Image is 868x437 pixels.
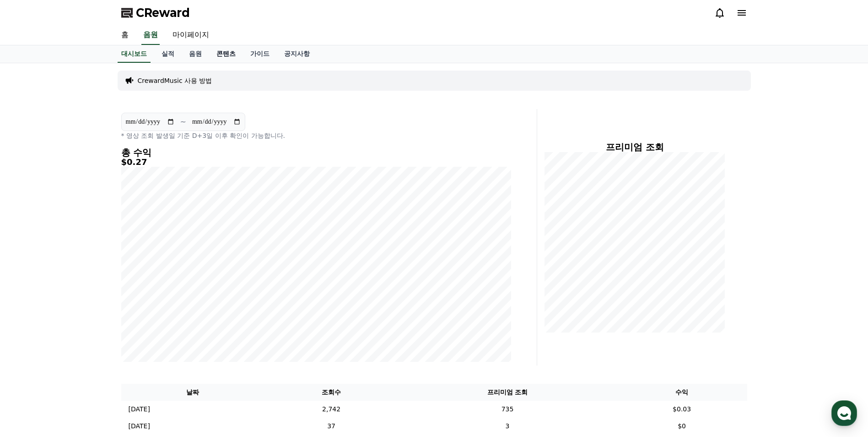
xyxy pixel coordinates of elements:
[545,142,725,152] h4: 프리미엄 조회
[209,45,243,63] a: 콘텐츠
[398,418,616,435] td: 3
[121,158,511,167] h5: $0.27
[617,418,747,435] td: $0
[154,45,182,63] a: 실적
[84,305,95,312] span: 대화
[136,5,190,20] span: CReward
[141,304,152,311] span: 설정
[180,116,186,127] p: ~
[121,384,264,401] th: 날짜
[118,45,151,63] a: 대시보드
[138,76,212,85] a: CrewardMusic 사용 방법
[114,26,136,45] a: 홈
[264,418,398,435] td: 37
[617,401,747,418] td: $0.03
[277,45,317,63] a: 공지사항
[29,304,34,311] span: 홈
[182,45,209,63] a: 음원
[617,384,747,401] th: 수익
[60,290,118,313] a: 대화
[121,131,511,140] p: * 영상 조회 발생일 기준 D+3일 이후 확인이 가능합니다.
[129,404,150,414] p: [DATE]
[141,26,160,45] a: 음원
[398,384,616,401] th: 프리미엄 조회
[129,421,150,431] p: [DATE]
[121,147,511,158] h4: 총 수익
[3,290,60,313] a: 홈
[264,401,398,418] td: 2,742
[243,45,277,63] a: 가이드
[398,401,616,418] td: 735
[121,5,190,20] a: CReward
[264,384,398,401] th: 조회수
[165,26,216,45] a: 마이페이지
[118,290,176,313] a: 설정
